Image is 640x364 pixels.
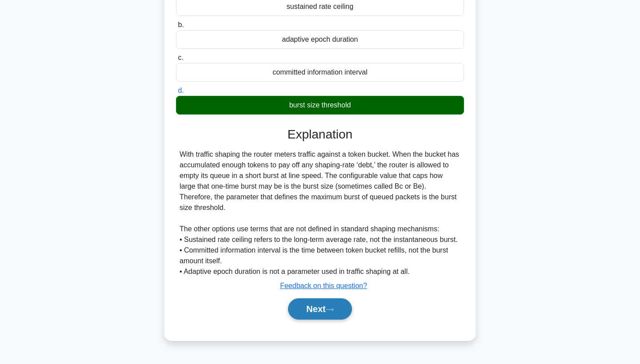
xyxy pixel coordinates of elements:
[180,149,460,277] div: With traffic shaping the router meters traffic against a token bucket. When the bucket has accumu...
[176,30,464,49] div: adaptive epoch duration
[181,127,459,142] h3: Explanation
[176,96,464,115] div: burst size threshold
[288,298,352,320] button: Next
[280,282,367,289] a: Feedback on this question?
[176,63,464,82] div: committed information interval
[178,21,184,28] span: b.
[178,87,184,94] span: d.
[178,54,183,61] span: c.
